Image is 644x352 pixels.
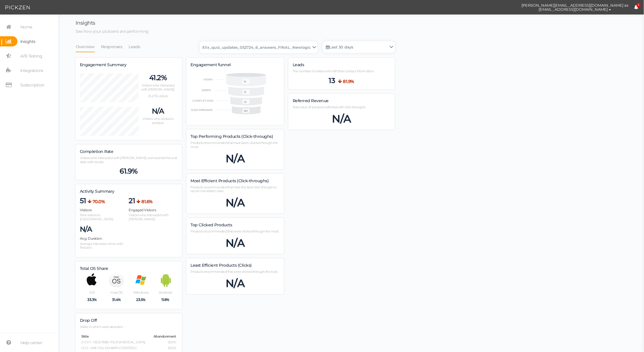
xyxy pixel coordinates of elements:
[20,338,42,347] span: Help center
[20,51,42,61] span: A/B Testing
[153,340,177,345] td: 20.0%
[191,178,269,183] span: Most Efficient Products (Click-throughs)
[20,66,43,75] span: Integrations
[191,229,279,233] span: Products recommended that were clicked through the most.
[153,346,177,351] td: 20.0%
[80,237,129,240] h4: Avg. Duration
[80,156,177,164] span: Visitors who interacted with [PERSON_NAME] and reached the end slide with results.
[81,334,89,338] span: Slide
[191,263,252,268] span: Least Efficient Products (Clicks)
[203,78,213,81] text: VIEWS
[293,112,391,125] div: N/A
[80,208,92,212] span: Visitors
[191,237,280,250] div: N/A
[129,297,153,302] p: 23.5%
[293,105,366,109] span: Total value of products referred with click-throughs.
[81,346,152,351] td: CH 2 · ARE YOU ON BIRTH CONTROL?
[80,189,114,194] span: Activity Summary
[101,41,129,52] li: Responses
[539,7,608,12] span: [EMAIL_ADDRESS][DOMAIN_NAME]
[244,80,247,83] text: 51
[129,208,156,212] span: Engaged Visitors
[129,41,141,52] a: Leads
[343,79,355,84] b: 81.9%
[20,37,35,46] span: Insights
[75,20,95,26] span: Insights
[138,73,178,82] p: 41.2%
[138,94,178,98] p: 21 of 51 visitors
[101,41,123,52] a: Responses
[80,149,114,154] span: Completion Rate
[80,318,97,323] span: Drop Off
[244,100,247,103] text: 13
[129,213,168,221] span: Visitors who interacted with [PERSON_NAME].
[80,196,86,205] span: 51
[80,62,127,67] span: Engagement Summary
[81,340,152,345] td: 3 -CH 1 · DESCRIBE YOUR [MEDICAL_DATA]
[191,134,273,139] span: Top Performing Products (Click-throughs)
[191,222,232,228] span: Top Clicked Products
[5,4,30,11] img: Pickzen logo
[191,141,278,149] span: Products recommended that have been clicked through the most.
[80,242,123,250] span: Average interaction time with Pickzen.
[193,99,214,102] text: COMPLETIONS
[80,290,104,295] p: iOS
[75,29,149,34] span: See how your pickzens are performing
[141,199,153,204] b: 81.6%
[75,41,101,52] li: Overview
[323,41,395,53] a: Last 30 days
[129,41,147,52] li: Leads
[80,297,104,302] p: 33.3%
[191,62,231,67] span: Engagement funnel
[191,270,278,274] span: Products recommended that were clicked through the least.
[141,83,175,91] span: Visitors who interacted with [PERSON_NAME].
[293,69,374,73] span: The number of visitors who left their contact information.
[80,225,92,234] span: N/A
[153,297,177,302] p: 11.8%
[129,196,135,205] span: 21
[191,196,280,209] div: N/A
[80,266,108,271] span: Total OS Share
[244,110,248,113] text: N/A
[75,41,95,52] a: Overview
[191,152,280,165] div: N/A
[329,76,335,85] span: 13
[93,199,105,204] b: 70.0%
[191,185,277,193] span: Products recommended that have the best click-through to recommendation ratio.
[104,290,129,295] p: macOS
[80,325,123,329] span: Slides in which users abandon.
[244,91,247,94] text: 21
[293,98,329,103] span: Referred Revenue
[20,80,44,90] span: Subscription
[80,213,114,221] span: Total visitors to [GEOGRAPHIC_DATA].
[153,290,177,295] p: Android
[191,109,213,111] text: CLICK-THROUGHS
[129,290,153,295] p: Windows
[120,167,138,176] span: 61.9%
[202,89,211,92] text: STARTS
[154,334,176,338] span: Abandonment
[522,3,629,7] span: [PERSON_NAME][EMAIL_ADDRESS][DOMAIN_NAME] as
[293,62,304,68] label: Leads
[104,297,129,302] p: 31.4%
[516,0,634,14] button: [PERSON_NAME][EMAIL_ADDRESS][DOMAIN_NAME] as [EMAIL_ADDRESS][DOMAIN_NAME]
[20,22,32,32] span: Home
[506,2,516,12] img: cd8312e7a6b0c0157f3589280924bf3e
[637,3,641,7] span: 3
[191,277,280,290] div: N/A
[138,107,178,115] p: N/A
[143,117,173,125] span: Visitors who clicked a product.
